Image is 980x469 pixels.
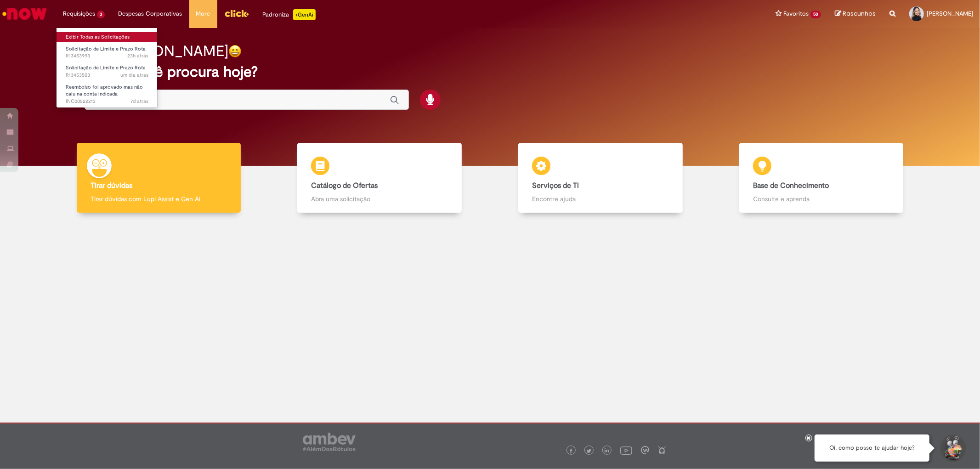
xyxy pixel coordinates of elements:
span: Despesas Corporativas [119,9,182,18]
p: Abra uma solicitação [311,194,448,203]
img: logo_footer_ambev_rotulo_gray.png [303,433,356,451]
time: 22/08/2025 09:56:42 [130,98,148,105]
a: Tirar dúvidas Tirar dúvidas com Lupi Assist e Gen Ai [48,143,269,213]
p: Encontre ajuda [532,194,668,203]
time: 27/08/2025 17:38:25 [127,52,148,59]
span: Favoritos [783,9,809,18]
a: Aberto R13453503 : Solicitação de Limite e Prazo Rota [57,63,158,80]
span: R13453993 [66,52,148,60]
p: Tirar dúvidas com Lupi Assist e Gen Ai [91,194,227,203]
p: Consulte e aprenda [753,194,889,203]
span: [PERSON_NAME] [927,10,973,17]
span: INC00522213 [66,98,148,105]
b: Tirar dúvidas [91,181,132,190]
a: Aberto INC00522213 : Reembolso foi aprovado mas não caiu na conta indicada [57,82,158,102]
img: logo_footer_youtube.png [620,444,632,456]
img: click_logo_yellow_360x200.png [224,6,249,20]
img: logo_footer_workplace.png [641,446,649,454]
img: logo_footer_naosei.png [658,446,666,454]
span: Rascunhos [843,9,876,18]
img: logo_footer_facebook.png [569,449,573,453]
img: logo_footer_twitter.png [587,449,591,453]
img: ServiceNow [1,5,48,23]
a: Catálogo de Ofertas Abra uma solicitação [269,143,490,213]
a: Exibir Todas as Solicitações [57,32,158,42]
span: More [196,9,210,18]
b: Base de Conhecimento [753,181,829,190]
a: Serviços de TI Encontre ajuda [490,143,711,213]
ul: Requisições [56,28,158,108]
div: Padroniza [263,9,316,20]
time: 27/08/2025 16:17:35 [120,72,148,79]
img: logo_footer_linkedin.png [605,448,609,454]
div: Oi, como posso te ajudar hoje? [815,435,929,462]
span: um dia atrás [120,72,148,79]
span: Reembolso foi aprovado mas não caiu na conta indicada [66,84,143,98]
span: Solicitação de Limite e Prazo Rota [66,64,146,71]
a: Aberto R13453993 : Solicitação de Limite e Prazo Rota [57,44,158,61]
span: R13453503 [66,72,148,79]
a: Rascunhos [835,10,876,18]
b: Catálogo de Ofertas [311,181,378,190]
span: 3 [97,11,105,18]
span: Requisições [63,9,95,18]
span: 50 [810,11,821,18]
span: Solicitação de Limite e Prazo Rota [66,45,146,52]
a: Base de Conhecimento Consulte e aprenda [711,143,932,213]
span: 23h atrás [127,52,148,59]
p: +GenAi [293,9,316,20]
b: Serviços de TI [532,181,579,190]
img: happy-face.png [228,45,242,58]
span: 7d atrás [130,98,148,105]
button: Iniciar Conversa de Suporte [939,435,966,462]
h2: O que você procura hoje? [85,64,895,80]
